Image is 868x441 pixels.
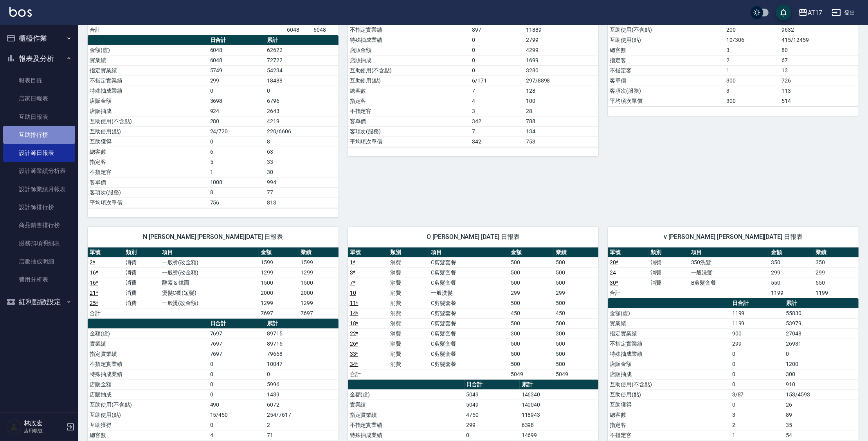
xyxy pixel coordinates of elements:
td: 特殊抽成業績 [88,369,208,379]
td: 100 [524,96,598,106]
td: 8 [265,136,338,147]
td: 299 [730,339,784,349]
td: 不指定實業績 [88,359,208,369]
td: 62622 [265,45,338,55]
td: 300 [554,328,598,339]
td: 1299 [259,267,299,278]
td: 一般燙(改金額) [160,267,259,278]
td: 店販金額 [348,45,470,55]
td: 79668 [265,349,338,359]
td: 客單價 [88,177,208,187]
td: 總客數 [608,45,724,55]
td: 7697 [208,349,265,359]
td: 互助使用(點) [88,126,208,136]
td: 指定客 [348,96,470,106]
td: 55830 [784,308,859,318]
span: O [PERSON_NAME] [DATE] 日報表 [357,233,589,241]
button: save [776,5,791,20]
th: 業績 [554,247,598,258]
td: 924 [208,106,265,116]
td: 1500 [259,278,299,288]
td: 500 [554,359,598,369]
a: 服務扣項明細表 [3,234,75,252]
th: 業績 [814,247,859,258]
button: AT17 [795,5,825,21]
td: 300 [509,328,554,339]
span: N [PERSON_NAME] [PERSON_NAME][DATE] 日報表 [97,233,329,241]
td: 消費 [388,278,429,288]
td: 酵素 & 鏡面 [160,278,259,288]
th: 金額 [259,247,299,258]
td: 金額(虛) [88,328,208,339]
td: 450 [554,308,598,318]
td: 不指定實業績 [608,339,730,349]
th: 金額 [509,247,554,258]
td: C剪髮套餐 [429,298,509,308]
td: 7697 [208,328,265,339]
img: Logo [9,7,32,17]
td: 消費 [388,318,429,328]
td: 指定客 [88,157,208,167]
td: 500 [509,267,554,278]
td: 10/306 [724,35,780,45]
td: 299 [814,267,859,278]
td: 消費 [124,267,160,278]
td: 店販抽成 [88,106,208,116]
th: 類別 [124,247,160,258]
td: 平均項次單價 [608,96,724,106]
td: 0 [470,55,524,65]
td: 平均項次單價 [88,197,208,208]
td: 0 [470,45,524,55]
td: 280 [208,116,265,126]
td: 342 [470,136,524,147]
td: 726 [780,75,859,86]
td: 1599 [259,257,299,267]
td: C剪髮套餐 [429,257,509,267]
a: 店販抽成明細 [3,253,75,271]
td: 客單價 [608,75,724,86]
td: 合計 [88,308,124,318]
td: C剪髮套餐 [429,328,509,339]
td: 753 [524,136,598,147]
td: 互助使用(點) [348,75,470,86]
td: 10047 [265,359,338,369]
td: 299 [208,75,265,86]
td: 514 [780,96,859,106]
td: 2799 [524,35,598,45]
td: 3 [470,106,524,116]
td: 220/6606 [265,126,338,136]
td: 消費 [388,288,429,298]
td: 13 [780,65,859,75]
th: 累計 [784,298,859,308]
td: 5049 [554,369,598,379]
td: 合計 [348,369,389,379]
td: 0 [470,35,524,45]
td: B剪髮套餐 [689,278,769,288]
td: 26931 [784,339,859,349]
table: a dense table [88,35,339,208]
td: 2 [724,55,780,65]
td: 128 [524,86,598,96]
td: 0 [265,86,338,96]
td: 11889 [524,25,598,35]
td: 2643 [265,106,338,116]
td: 63 [265,147,338,157]
td: 互助使用(不含點) [348,65,470,75]
td: 350洗髮 [689,257,769,267]
table: a dense table [88,247,339,319]
td: 18488 [265,75,338,86]
td: 1199 [769,288,814,298]
td: 0 [730,349,784,359]
td: 2000 [259,288,299,298]
td: 1199 [730,308,784,318]
td: C剪髮套餐 [429,359,509,369]
td: 1439 [265,389,338,400]
td: 1699 [524,55,598,65]
span: v [PERSON_NAME] [PERSON_NAME][DATE] 日報表 [617,233,849,241]
td: 500 [554,257,598,267]
td: 200 [724,25,780,35]
td: 4299 [524,45,598,55]
td: 24/720 [208,126,265,136]
td: 特殊抽成業績 [88,86,208,96]
button: 紅利點數設定 [3,292,75,312]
